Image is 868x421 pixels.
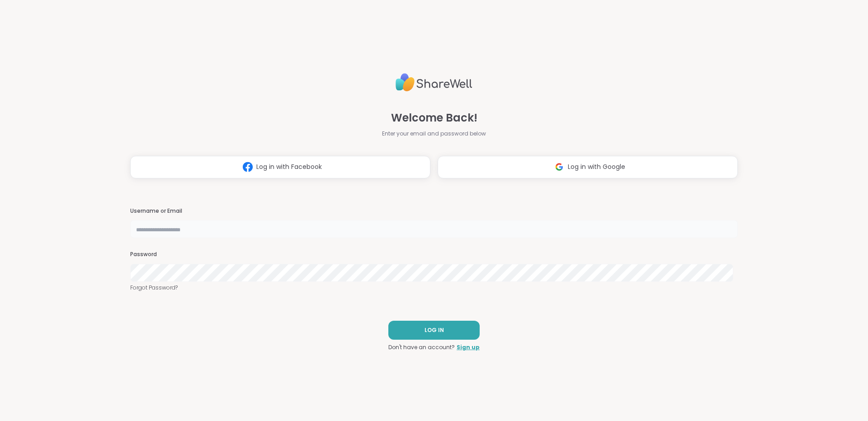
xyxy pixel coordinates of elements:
[130,284,738,292] a: Forgot Password?
[396,70,472,95] img: ShareWell Logo
[239,159,256,175] img: ShareWell Logomark
[130,207,738,215] h3: Username or Email
[568,162,625,172] span: Log in with Google
[391,110,477,126] span: Welcome Back!
[438,156,738,178] button: Log in with Google
[457,343,480,351] a: Sign up
[382,130,486,138] span: Enter your email and password below
[256,162,322,172] span: Log in with Facebook
[388,321,480,340] button: LOG IN
[130,156,430,178] button: Log in with Facebook
[551,159,568,175] img: ShareWell Logomark
[130,251,738,258] h3: Password
[388,343,455,351] span: Don't have an account?
[425,326,444,334] span: LOG IN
